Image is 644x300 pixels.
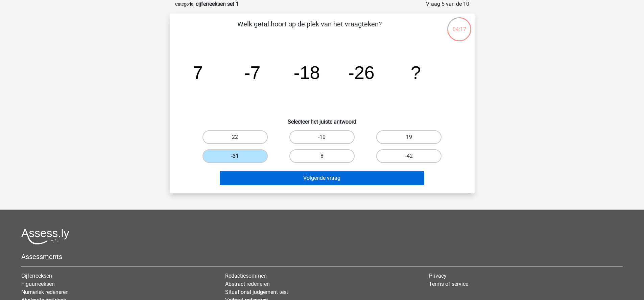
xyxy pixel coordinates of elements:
[202,149,268,163] label: -31
[202,130,268,144] label: 22
[289,149,355,163] label: 8
[289,130,355,144] label: -10
[196,1,239,7] strong: cijferreeksen set 1
[225,289,288,295] a: Situational judgement test
[244,62,260,83] tspan: -7
[181,19,438,39] p: Welk getal hoort op de plek van het vraagteken?
[175,2,194,7] small: Categorie:
[293,62,320,83] tspan: -18
[225,281,270,287] a: Abstract redeneren
[225,273,267,279] a: Redactiesommen
[193,62,203,83] tspan: 7
[21,289,69,295] a: Numeriek redeneren
[429,273,447,279] a: Privacy
[220,171,424,185] button: Volgende vraag
[376,130,442,144] label: 19
[21,229,69,244] img: Assessly logo
[376,149,442,163] label: -42
[429,281,468,287] a: Terms of service
[447,17,472,34] div: 04:17
[411,62,421,83] tspan: ?
[348,62,375,83] tspan: -26
[21,273,52,279] a: Cijferreeksen
[181,113,464,125] h6: Selecteer het juiste antwoord
[21,253,623,261] h5: Assessments
[21,281,55,287] a: Figuurreeksen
